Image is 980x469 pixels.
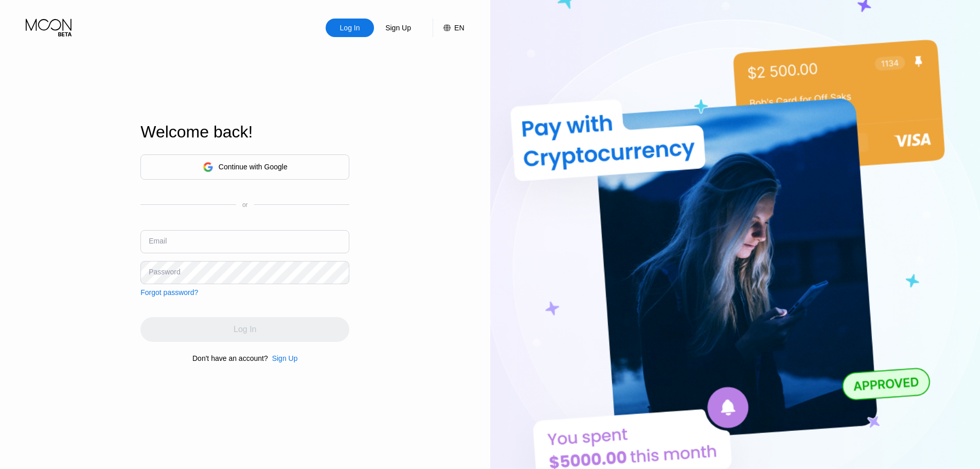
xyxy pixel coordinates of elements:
[140,154,349,180] div: Continue with Google
[149,237,167,245] div: Email
[219,163,288,171] div: Continue with Google
[242,201,248,209] div: or
[339,23,361,33] div: Log In
[140,288,198,297] div: Forgot password?
[374,19,422,37] div: Sign Up
[192,354,268,362] div: Don't have an account?
[433,19,464,37] div: EN
[454,24,464,32] div: EN
[268,354,298,362] div: Sign Up
[272,354,298,362] div: Sign Up
[149,268,180,276] div: Password
[384,23,412,33] div: Sign Up
[140,123,349,142] div: Welcome back!
[326,19,374,37] div: Log In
